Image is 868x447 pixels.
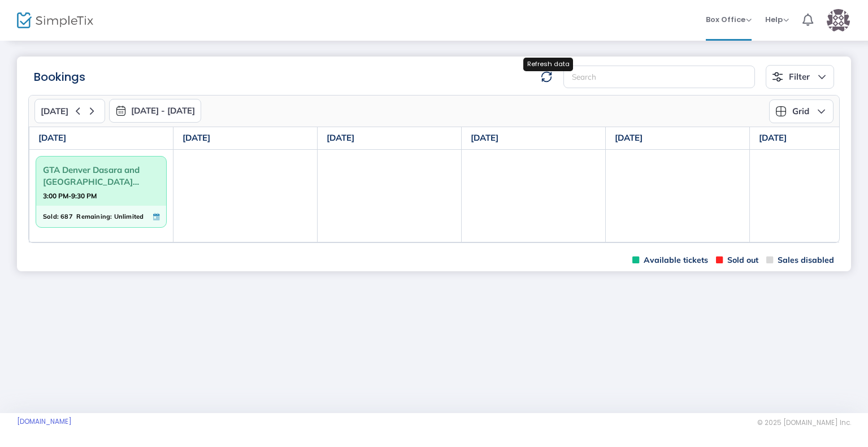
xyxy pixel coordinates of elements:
m-panel-title: Bookings [34,68,85,85]
th: [DATE] [606,127,750,150]
th: [DATE] [318,127,462,150]
span: Sales disabled [766,255,834,266]
button: [DATE] - [DATE] [109,99,201,123]
span: 687 [60,210,73,223]
img: grid [775,106,787,117]
span: Sold out [716,255,758,266]
span: © 2025 [DOMAIN_NAME] Inc. [757,418,851,427]
span: [DATE] [41,106,68,116]
span: Help [765,14,789,25]
button: [DATE] [34,99,105,123]
span: Unlimited [114,210,144,223]
div: Refresh data [523,58,573,71]
span: Remaining: [76,210,112,223]
span: GTA Denver Dasara and [GEOGRAPHIC_DATA] Even... [43,161,159,190]
button: Grid [769,99,834,123]
button: Filter [766,65,834,89]
span: Sold: [43,210,59,223]
th: [DATE] [173,127,318,150]
th: [DATE] [462,127,606,150]
img: filter [772,71,783,83]
a: [DOMAIN_NAME] [17,417,72,426]
input: Search [563,66,755,89]
span: Available tickets [632,255,708,266]
img: refresh-data [541,71,552,83]
span: Box Office [706,14,752,25]
img: monthly [115,105,127,116]
th: [DATE] [29,127,173,150]
strong: 3:00 PM-9:30 PM [43,189,97,203]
